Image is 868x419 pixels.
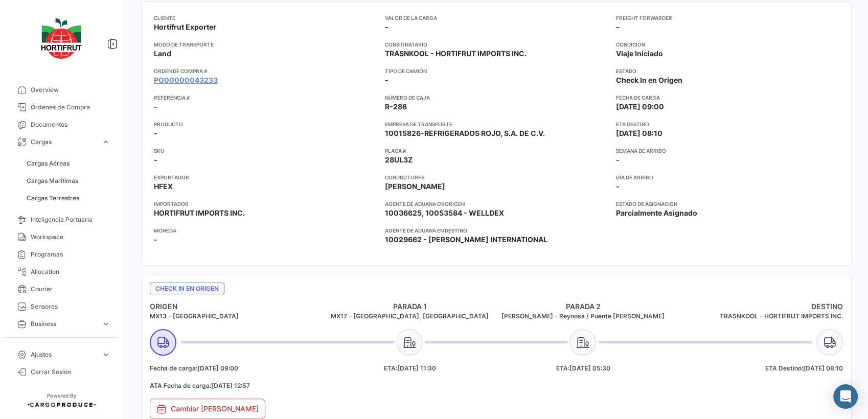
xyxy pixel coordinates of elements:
span: expand_more [101,319,110,329]
app-card-info-title: Consignatario [385,40,608,49]
span: HORTIFRUT IMPORTS INC. [154,208,245,218]
span: HFEX [154,181,173,192]
app-card-info-title: Estado de Asignación [616,200,839,208]
app-card-info-title: Agente de Aduana en Destino [385,226,608,235]
app-card-info-title: Tipo de Camión [385,67,608,75]
span: TRASNKOOL - HORTIFRUT IMPORTS INC. [385,49,527,59]
app-card-info-title: Orden de Compra # [154,67,377,75]
app-card-info-title: Empresa de Transporte [385,120,608,128]
app-card-info-title: Freight Forwarder [616,14,839,22]
span: [PERSON_NAME] [385,181,445,192]
h5: ETA: [496,364,670,373]
span: - [154,155,157,165]
app-card-info-title: Fecha de carga [616,94,839,102]
a: Courier [8,281,115,298]
span: Sensores [31,302,110,311]
app-card-info-title: Conductores [385,173,608,181]
span: R-286 [385,102,407,112]
span: 10015826-REFRIGERADOS ROJO, S.A. DE C.V. [385,128,545,138]
span: Órdenes de Compra [31,103,110,112]
span: - [616,22,620,32]
app-card-info-title: Número de Caja [385,94,608,102]
span: [DATE] 08:10 [803,364,843,372]
span: Cerrar Sesión [31,367,110,377]
a: Sensores [8,298,115,315]
app-card-info-title: Importador [154,200,377,208]
span: 28UL3Z [385,155,413,165]
span: Parcialmente Asignado [616,208,697,218]
span: Courier [31,285,110,294]
a: Cargas Terrestres [22,191,115,206]
a: Inteligencia Portuaria [8,211,115,228]
span: Business [31,319,97,329]
h5: MX17 - [GEOGRAPHIC_DATA], [GEOGRAPHIC_DATA] [323,312,496,321]
span: [DATE] 09:00 [197,364,238,372]
a: Overview [8,81,115,99]
a: Documentos [8,116,115,133]
h4: DESTINO [670,301,843,312]
app-card-info-title: Valor de la Carga [385,14,608,22]
span: expand_more [101,137,110,147]
div: Abrir Intercom Messenger [833,384,858,409]
span: - [385,22,389,32]
span: Cargas [31,137,97,147]
span: Hortifrut Exporter [154,22,216,32]
a: Programas [8,246,115,263]
span: Land [154,49,171,59]
app-card-info-title: Producto [154,120,377,128]
span: Workspace [31,232,110,242]
span: Programas [31,250,110,259]
span: Inteligencia Portuaria [31,215,110,224]
app-card-info-title: SKU [154,147,377,155]
app-card-info-title: Estado [616,67,839,75]
h5: [PERSON_NAME] - Reynosa / Puente [PERSON_NAME] [496,312,670,321]
a: Allocation [8,263,115,281]
app-card-info-title: ETA Destino [616,120,839,128]
h4: ORIGEN [150,301,323,312]
span: - [385,75,389,85]
a: PO00000043233 [154,75,218,85]
app-card-info-title: Placa # [385,147,608,155]
span: - [154,128,157,138]
span: Documentos [31,120,110,129]
h5: Fecha de carga: [150,364,323,373]
span: - [154,102,157,112]
app-card-info-title: Semana de Arribo [616,147,839,155]
span: Cargas Terrestres [27,194,79,203]
a: Cargas Aéreas [22,156,115,171]
h5: MX13 - [GEOGRAPHIC_DATA] [150,312,323,321]
span: [DATE] 09:00 [616,102,664,112]
a: Cargas Marítimas [22,173,115,189]
a: Workspace [8,228,115,246]
span: Cargas Marítimas [27,176,78,185]
app-card-info-title: Agente de Aduana en Origen [385,200,608,208]
app-card-info-title: Referencia # [154,94,377,102]
span: - [154,235,157,245]
span: [DATE] 08:10 [616,128,663,138]
span: [DATE] 12:57 [211,382,250,389]
span: expand_more [101,350,110,359]
h4: PARADA 2 [496,301,670,312]
span: [DATE] 11:30 [397,364,436,372]
span: Cargas Aéreas [27,159,70,168]
span: 10036625, 10053584 - WELLDEX [385,208,504,218]
app-card-info-title: Exportador [154,173,377,181]
h5: ATA Fecha de carga: [150,381,323,390]
app-card-info-title: Cliente [154,14,377,22]
app-card-info-title: Condición [616,40,839,49]
span: Check In en Origen [616,75,682,85]
span: [DATE] 05:30 [569,364,610,372]
a: Órdenes de Compra [8,99,115,116]
button: Cambiar [PERSON_NAME] [150,399,265,419]
span: Check In en Origen [150,283,224,294]
app-card-info-title: Moneda [154,226,377,235]
span: Ajustes [31,350,97,359]
span: - [616,155,620,165]
app-card-info-title: Día de Arribo [616,173,839,181]
h4: PARADA 1 [323,301,496,312]
img: logo-hortifrut.svg [36,12,87,65]
span: 10029662 - [PERSON_NAME] INTERNATIONAL [385,235,547,245]
span: - [616,181,620,192]
app-card-info-title: Modo de Transporte [154,40,377,49]
h5: TRASNKOOL - HORTIFRUT IMPORTS INC. [670,312,843,321]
